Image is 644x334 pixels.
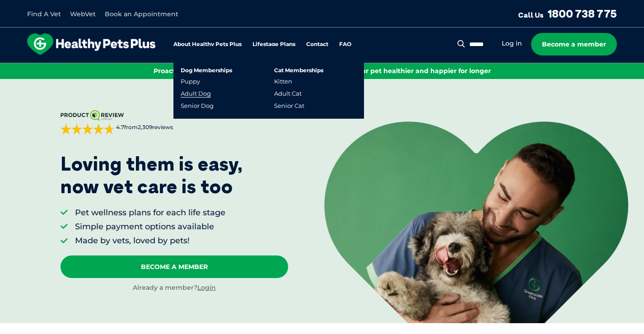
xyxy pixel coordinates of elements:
span: from [115,124,173,131]
a: Book an Appointment [105,10,178,18]
img: <p>Loving them is easy, <br /> now vet care is too</p> [324,121,628,324]
a: Log in [502,39,522,48]
a: About Healthy Pets Plus [173,42,242,47]
a: Login [197,283,216,292]
a: Adult Cat [274,90,302,97]
a: Kitten [274,78,292,85]
button: Search [456,39,467,48]
a: Cat Memberships [274,68,323,73]
a: Lifestage Plans [252,42,295,47]
p: Loving them is easy, now vet care is too [61,153,243,198]
div: 4.7 out of 5 stars [61,124,115,135]
a: Become A Member [61,255,288,278]
a: Senior Dog [181,102,214,110]
a: WebVet [70,10,96,18]
li: Simple payment options available [75,221,225,232]
a: FAQ [339,42,351,47]
a: Call Us1800 738 775 [518,7,617,20]
strong: 4.7 [116,124,124,130]
a: Puppy [181,78,200,85]
span: 2,309 reviews [138,124,173,130]
a: Become a member [531,33,617,56]
div: Already a member? [61,283,288,292]
a: Dog Memberships [181,68,232,73]
li: Made by vets, loved by pets! [75,235,225,246]
span: Proactive, preventative wellness program designed to keep your pet healthier and happier for longer [154,67,491,75]
img: hpp-logo [27,33,155,55]
a: Find A Vet [27,10,61,18]
a: Adult Dog [181,90,211,97]
li: Pet wellness plans for each life stage [75,207,225,218]
span: Call Us [518,10,544,19]
a: Contact [306,42,328,47]
a: 4.7from2,309reviews [61,110,288,135]
a: Senior Cat [274,102,304,110]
